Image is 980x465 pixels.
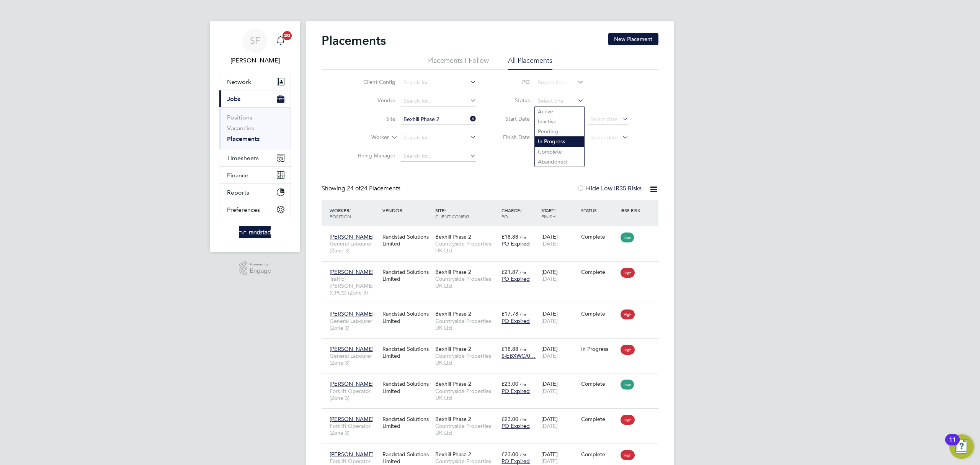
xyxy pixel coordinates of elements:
[535,77,584,88] input: Search for...
[227,189,249,196] span: Reports
[501,310,518,317] span: £17.78
[581,269,617,275] div: Complete
[351,79,395,85] label: Client Config
[328,341,658,348] a: [PERSON_NAME]General Labourer (Zone 3)Randstad Solutions LimitedBexhill Phase 2Countryside Proper...
[381,229,433,251] div: Randstad Solutions Limited
[328,447,658,453] a: [PERSON_NAME]Forklift Operator (Zone 3)Randstad Solutions LimitedBexhill Phase 2Countryside Prope...
[219,56,291,65] span: Sheree Flatman
[330,345,374,352] span: [PERSON_NAME]
[541,240,558,247] span: [DATE]
[401,114,476,125] input: Search for...
[495,79,530,85] label: PO
[539,203,579,223] div: Start
[495,115,530,122] label: Start Date
[541,207,556,219] span: / Finish
[227,114,252,121] a: Positions
[227,135,260,142] a: Placements
[435,240,498,254] span: Countryside Properties UK Ltd
[501,380,518,387] span: £23.00
[328,203,381,223] div: Worker
[501,451,518,458] span: £23.00
[621,450,635,460] span: High
[541,318,558,324] span: [DATE]
[435,275,498,289] span: Countryside Properties UK Ltd
[433,203,500,223] div: Site
[328,411,658,418] a: [PERSON_NAME]Forklift Operator (Zone 3)Randstad Solutions LimitedBexhill Phase 2Countryside Prope...
[577,185,642,192] label: Hide Low IR35 Risks
[501,275,530,282] span: PO Expired
[322,185,402,193] div: Showing
[520,346,526,352] span: / hr
[541,422,558,429] span: [DATE]
[219,107,291,149] div: Jobs
[949,440,956,450] div: 11
[495,97,530,104] label: Status
[435,207,469,219] span: / Client Config
[539,342,579,363] div: [DATE]
[501,318,530,324] span: PO Expired
[501,422,530,429] span: PO Expired
[535,116,584,126] li: Inactive
[501,345,518,352] span: £18.88
[435,416,471,422] span: Bexhill Phase 2
[520,452,526,457] span: / hr
[501,388,530,395] span: PO Expired
[381,412,433,433] div: Randstad Solutions Limited
[330,207,351,219] span: / Position
[219,201,291,218] button: Preferences
[322,33,386,48] h2: Placements
[581,451,617,458] div: Complete
[541,458,558,465] span: [DATE]
[328,306,658,313] a: [PERSON_NAME]General Labourer (Zone 3)Randstad Solutions LimitedBexhill Phase 2Countryside Proper...
[219,73,291,90] button: Network
[227,206,260,213] span: Preferences
[381,377,433,398] div: Randstad Solutions Limited
[227,172,248,179] span: Finance
[435,422,498,436] span: Countryside Properties UK Ltd
[539,377,579,398] div: [DATE]
[501,233,518,240] span: £18.88
[520,234,526,240] span: / hr
[345,134,389,141] label: Worker
[328,376,658,383] a: [PERSON_NAME]Forklift Operator (Zone 3)Randstad Solutions LimitedBexhill Phase 2Countryside Prope...
[590,134,618,141] span: Select date
[501,207,521,219] span: / PO
[539,229,579,251] div: [DATE]
[435,380,471,387] span: Bexhill Phase 2
[330,318,379,331] span: General Labourer (Zone 3)
[435,310,471,317] span: Bexhill Phase 2
[381,203,433,217] div: Vendor
[250,268,271,274] span: Engage
[330,310,374,317] span: [PERSON_NAME]
[428,56,489,70] li: Placements I Follow
[219,28,291,65] a: SF[PERSON_NAME]
[381,342,433,363] div: Randstad Solutions Limited
[520,311,526,317] span: / hr
[381,265,433,286] div: Randstad Solutions Limited
[435,352,498,366] span: Countryside Properties UK Ltd
[219,90,291,107] button: Jobs
[219,149,291,166] button: Timesheets
[581,380,617,387] div: Complete
[239,261,271,276] a: Powered byEngage
[508,56,552,70] li: All Placements
[330,422,379,436] span: Forklift Operator (Zone 3)
[250,261,271,268] span: Powered by
[330,380,374,387] span: [PERSON_NAME]
[501,240,530,247] span: PO Expired
[351,115,395,122] label: Site
[621,415,635,425] span: High
[330,269,374,275] span: [PERSON_NAME]
[621,268,635,278] span: High
[621,380,634,390] span: Low
[501,416,518,422] span: £23.00
[250,36,260,46] span: SF
[401,77,476,88] input: Search for...
[541,352,558,359] span: [DATE]
[581,233,617,240] div: Complete
[539,265,579,286] div: [DATE]
[435,345,471,352] span: Bexhill Phase 2
[210,21,300,252] nav: Main navigation
[351,97,395,104] label: Vendor
[328,229,658,236] a: [PERSON_NAME]General Labourer (Zone 3)Randstad Solutions LimitedBexhill Phase 2Countryside Proper...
